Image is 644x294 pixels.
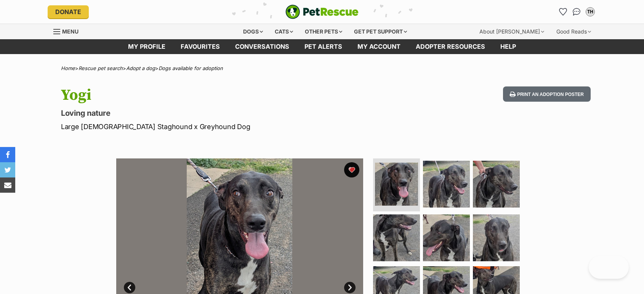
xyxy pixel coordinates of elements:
[285,5,359,19] a: PetRescue
[344,162,359,177] button: favourite
[62,28,78,35] span: Menu
[53,24,84,38] a: Menu
[423,161,470,208] img: Photo of Yogi
[61,121,383,132] p: Large [DEMOGRAPHIC_DATA] Staghound x Greyhound Dog
[375,163,418,206] img: Photo of Yogi
[503,86,591,102] button: Print an adoption poster
[350,39,408,54] a: My account
[373,214,420,261] img: Photo of Yogi
[551,24,596,39] div: Good Reads
[124,282,135,293] a: Prev
[126,65,155,71] a: Adopt a dog
[42,66,602,71] div: > > >
[586,8,594,16] div: TH
[78,65,123,71] a: Rescue pet search
[557,6,596,18] ul: Account quick links
[269,24,298,39] div: Cats
[227,39,297,54] a: conversations
[159,65,223,71] a: Dogs available for adoption
[285,5,359,19] img: logo-e224e6f780fb5917bec1dbf3a21bbac754714ae5b6737aabdf751b685950b380.svg
[473,161,520,208] img: Photo of Yogi
[473,214,520,261] img: Photo of Yogi
[589,256,629,279] iframe: Help Scout Beacon - Open
[61,86,383,104] h1: Yogi
[557,6,569,18] a: Favourites
[474,24,549,39] div: About [PERSON_NAME]
[61,108,383,118] p: Loving nature
[423,214,470,261] img: Photo of Yogi
[493,39,524,54] a: Help
[300,24,348,39] div: Other pets
[61,65,75,71] a: Home
[408,39,493,54] a: Adopter resources
[584,6,596,18] button: My account
[120,39,173,54] a: My profile
[238,24,268,39] div: Dogs
[573,8,581,16] img: chat-41dd97257d64d25036548639549fe6c8038ab92f7586957e7f3b1b290dea8141.svg
[297,39,350,54] a: Pet alerts
[48,5,89,18] a: Donate
[570,6,583,18] a: Conversations
[344,282,356,293] a: Next
[173,39,227,54] a: Favourites
[349,24,412,39] div: Get pet support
